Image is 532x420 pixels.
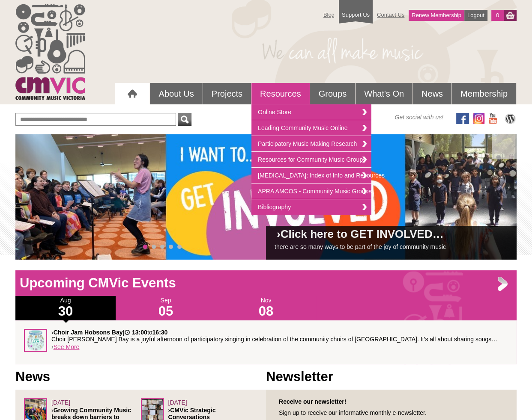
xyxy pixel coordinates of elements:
a: there are so many ways to be part of the joy of community music [275,243,446,250]
div: Sep [116,296,216,320]
strong: 16:30 [152,329,168,336]
a: Groups [310,83,356,104]
a: Resources for Community Music Groups [251,152,371,168]
strong: 13:00 [132,329,147,336]
p: › | to Choir [PERSON_NAME] Bay is a joyful afternoon of participatory singing in celebration of t... [51,329,508,343]
a: [MEDICAL_DATA]: Index of Info and Resources [251,168,371,183]
a: Logout [464,10,487,21]
a: Participatory Music Making Research [251,136,371,152]
div: Nov [216,296,316,320]
a: 0 [491,10,504,21]
a: Bibliography [251,199,371,215]
p: Sign up to receive our informative monthly e-newsletter. [275,409,508,416]
a: What's On [356,83,412,104]
a: Renew Membership [409,10,464,21]
h1: Newsletter [266,368,517,385]
a: Online Store [251,104,371,120]
h1: News [15,368,266,385]
a: See More [54,343,80,350]
img: cmvic_logo.png [15,4,85,100]
img: CMVic Blog [504,113,517,124]
h2: › [275,230,508,243]
div: › [24,329,508,355]
img: icon-instagram.png [473,113,484,124]
a: Leading Community Music Online [251,120,371,136]
a: Blog [319,7,339,22]
h1: 08 [216,305,316,318]
strong: Receive our newsletter! [279,398,346,405]
img: CHOIR-JAM-jar.png [24,329,47,352]
a: About Us [150,83,202,104]
a: Contact Us [373,7,409,22]
span: [DATE] [168,399,187,406]
h1: 30 [15,305,116,318]
a: Projects [203,83,251,104]
a: APRA AMCOS - Community Music Groups [251,183,371,199]
h1: Upcoming CMVic Events [15,275,517,292]
a: Click here to GET INVOLVED… [281,228,444,240]
a: News [413,83,451,104]
strong: Choir Jam Hobsons Bay [54,329,123,336]
span: Get social with us! [395,113,443,121]
div: Aug [15,296,116,320]
a: Membership [452,83,516,104]
a: Resources [251,83,310,104]
h1: 05 [116,305,216,318]
span: [DATE] [51,399,70,406]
